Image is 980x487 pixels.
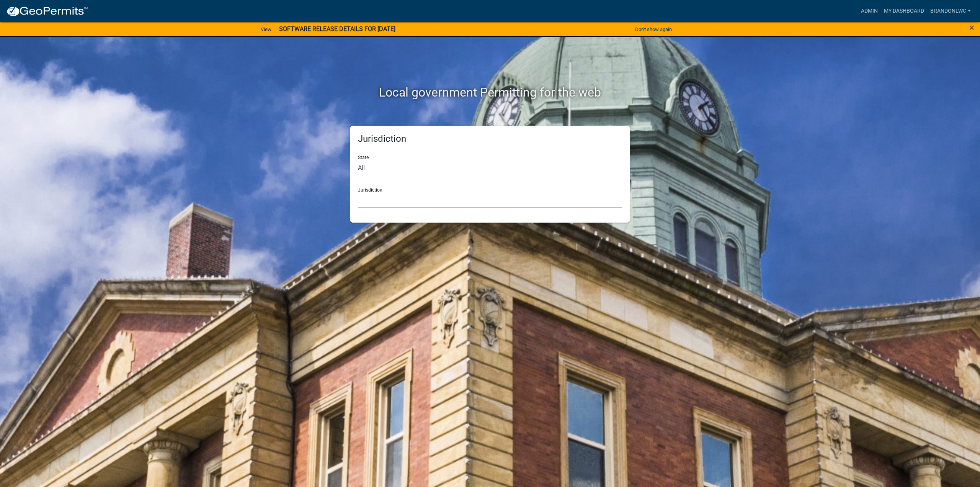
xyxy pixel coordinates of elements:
h2: Local government Permitting for the web [278,85,702,100]
h5: Jurisdiction [358,133,622,144]
a: brandonlWC [927,4,974,18]
a: Admin [858,4,881,18]
a: View [258,23,274,36]
strong: SOFTWARE RELEASE DETAILS FOR [DATE] [279,25,395,33]
button: Close [969,23,974,32]
button: Don't show again [632,23,675,36]
span: × [969,22,974,33]
a: My Dashboard [881,4,927,18]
